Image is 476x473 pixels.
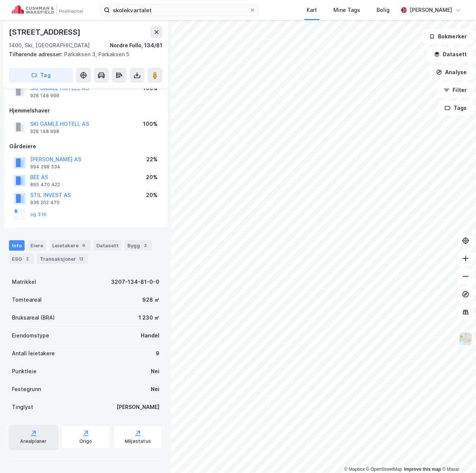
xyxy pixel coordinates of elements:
div: 2 [23,255,31,263]
button: Analyse [430,65,473,80]
div: 895 470 422 [30,182,60,188]
div: Bolig [377,6,390,15]
div: 20% [146,191,158,200]
div: 928 148 998 [30,128,59,134]
div: Punktleie [12,367,37,376]
div: 12 [77,255,85,263]
div: 20% [146,173,158,182]
div: Hjemmelshaver [9,106,162,115]
button: Bokmerker [423,29,473,44]
div: 9 [156,349,159,358]
div: Nei [151,367,159,376]
div: 2 [142,242,149,249]
div: 1 230 ㎡ [139,313,159,322]
div: Handel [141,331,159,340]
div: Matrikkel [12,277,36,286]
a: Improve this map [404,467,441,472]
div: Festegrunn [12,385,41,394]
div: Transaksjoner [37,254,88,264]
div: Tomteareal [12,295,42,304]
div: Gårdeiere [9,142,162,151]
button: Datasett [428,47,473,62]
div: Miljøstatus [125,438,151,444]
button: Tags [438,101,473,115]
div: Kontrollprogram for chat [439,437,476,473]
div: ESG [9,254,34,264]
input: Søk på adresse, matrikkel, gårdeiere, leietakere eller personer [110,4,250,16]
div: Origo [79,438,92,444]
div: Eiendomstype [12,331,49,340]
div: 9 [80,242,88,249]
div: 3207-134-81-0-0 [111,277,159,286]
div: Eiere [28,240,46,251]
div: Parkaksen 3, Parkaksen 5 [9,50,156,59]
div: Arealplaner [20,438,47,444]
div: 1400, Ski, [GEOGRAPHIC_DATA] [9,41,90,50]
div: [STREET_ADDRESS] [9,26,82,38]
a: Mapbox [344,467,365,472]
a: OpenStreetMap [366,467,402,472]
div: 100% [143,120,158,128]
img: Z [458,332,473,346]
img: cushman-wakefield-realkapital-logo.202ea83816669bd177139c58696a8fa1.svg [12,5,83,15]
span: Tilhørende adresser: [9,51,64,57]
div: 994 298 534 [30,164,60,170]
div: Leietakere [49,240,91,251]
div: Nordre Follo, 134/81 [110,41,162,50]
div: Antall leietakere [12,349,55,358]
iframe: Chat Widget [439,437,476,473]
div: 928 148 998 [30,93,59,99]
button: Filter [437,83,473,98]
div: 22% [146,155,158,164]
div: Datasett [93,240,121,251]
div: Tinglyst [12,403,33,412]
div: Mine Tags [333,6,360,15]
div: Info [9,240,25,251]
button: Tag [9,68,73,83]
div: [PERSON_NAME] [117,403,159,412]
div: Kart [307,6,317,15]
div: [PERSON_NAME] [410,6,452,15]
div: Bruksareal (BRA) [12,313,55,322]
div: 936 202 470 [30,200,60,206]
div: Bygg [124,240,152,251]
div: Nei [151,385,159,394]
div: 928 ㎡ [142,295,159,304]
